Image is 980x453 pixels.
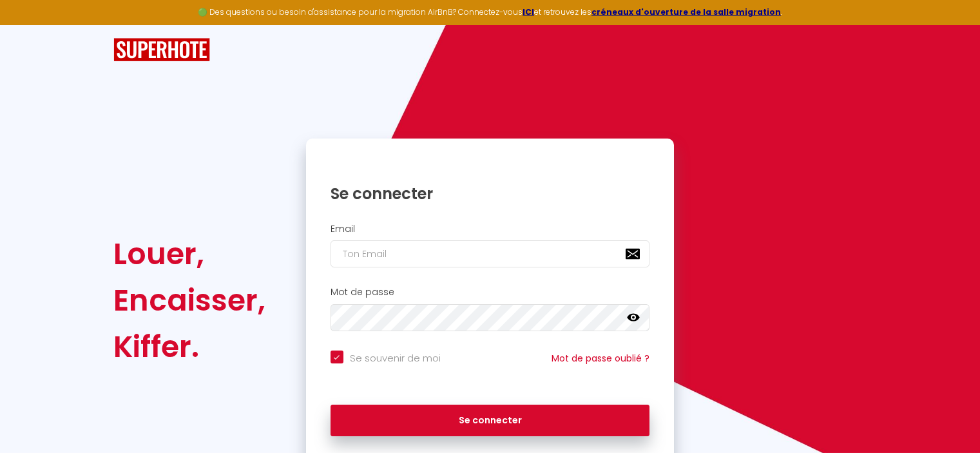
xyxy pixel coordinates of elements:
input: Ton Email [331,240,650,267]
img: SuperHote logo [113,38,210,62]
div: Encaisser, [113,277,265,323]
a: Mot de passe oublié ? [552,352,649,365]
h2: Email [331,224,650,235]
h2: Mot de passe [331,287,650,298]
div: Kiffer. [113,323,265,370]
a: créneaux d'ouverture de la salle migration [591,6,781,17]
div: Louer, [113,231,265,277]
button: Se connecter [331,405,650,437]
a: ICI [523,6,534,17]
h1: Se connecter [331,184,650,204]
